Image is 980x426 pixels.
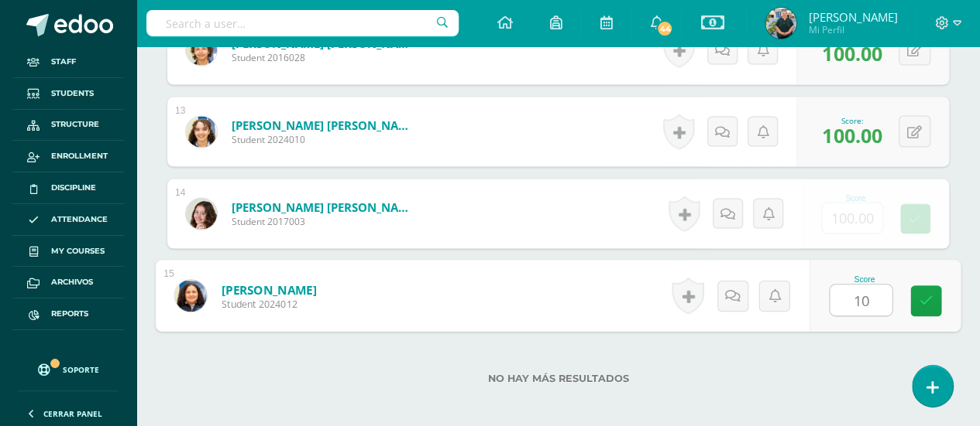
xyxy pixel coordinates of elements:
[51,245,105,257] span: My courses
[51,87,94,100] span: Students
[830,285,892,315] input: 0-100.0
[222,297,317,311] span: Student 2024012
[43,408,102,419] span: Cerrar panel
[12,204,124,236] a: Attendance
[51,276,93,288] span: Archivos
[19,349,118,387] a: Soporte
[12,236,124,268] a: My courses
[232,132,418,145] span: Student 2024010
[12,46,124,78] a: Staff
[12,78,124,110] a: Students
[232,199,418,214] a: [PERSON_NAME] [PERSON_NAME]
[12,172,124,204] a: Discipline
[808,9,897,25] span: [PERSON_NAME]
[51,56,76,68] span: Staff
[167,372,949,383] label: No hay más resultados
[51,118,99,131] span: Structure
[186,198,217,229] img: 1a71cc66965339cc0abbab4861a6ffdf.png
[765,8,796,39] img: 4447a754f8b82caf5a355abd86508926.png
[808,23,897,36] span: Mi Perfil
[829,274,899,283] div: Score
[186,116,217,147] img: 43acec12cbb57897681646054d7425d4.png
[12,141,124,172] a: Enrollment
[12,298,124,330] a: Reports
[222,281,317,297] a: [PERSON_NAME]
[51,150,108,162] span: Enrollment
[186,34,217,65] img: fb136cdb4dd14e78983770275a77835a.png
[174,279,206,311] img: 04d20e0e81c05909b85e0a53f8150f28.png
[232,117,418,132] a: [PERSON_NAME] [PERSON_NAME]
[146,10,459,36] input: Search a user…
[232,214,418,227] span: Student 2017003
[51,213,108,226] span: Attendance
[656,20,673,37] span: 44
[63,364,99,375] span: Soporte
[821,193,889,202] div: Score
[51,308,88,320] span: Reports
[12,267,124,298] a: Archivos
[822,203,882,233] input: 0-100.0
[822,121,882,148] span: 100.00
[822,114,882,125] div: Score:
[51,182,96,194] span: Discipline
[12,110,124,141] a: Structure
[232,50,418,63] span: Student 2016028
[822,39,882,66] span: 100.00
